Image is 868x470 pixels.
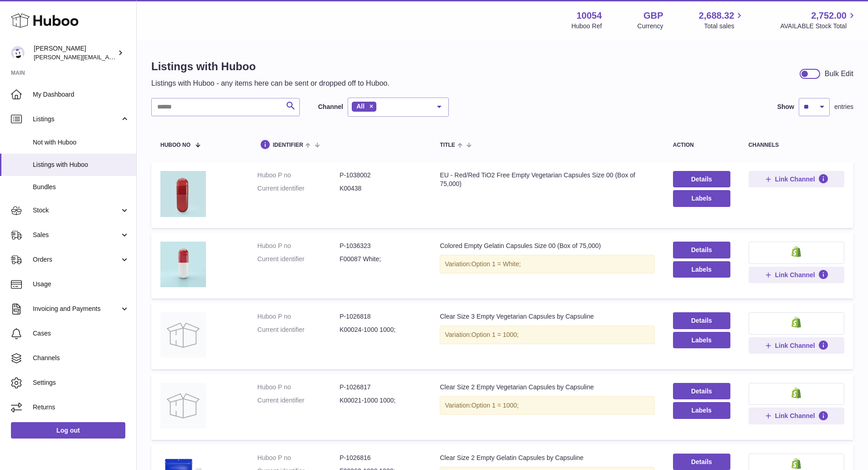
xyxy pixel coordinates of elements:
[440,325,654,344] div: Variation:
[33,354,129,362] span: Channels
[749,171,844,187] button: Link Channel
[673,402,730,418] button: Labels
[673,261,730,278] button: Labels
[673,383,730,399] a: Details
[339,312,421,321] dd: P-1026818
[749,267,844,283] button: Link Channel
[257,255,339,263] dt: Current identifier
[699,10,745,31] a: 2,688.32 Total sales
[33,378,129,387] span: Settings
[775,175,815,183] span: Link Channel
[673,142,730,148] div: action
[673,454,730,470] a: Details
[33,90,129,99] span: My Dashboard
[834,103,853,111] span: entries
[318,103,343,111] label: Channel
[440,383,654,392] div: Clear Size 2 Empty Vegetarian Capsules by Capsuline
[339,454,421,462] dd: P-1026816
[257,454,339,462] dt: Huboo P no
[825,69,853,79] div: Bulk Edit
[34,44,116,62] div: [PERSON_NAME]
[673,312,730,329] a: Details
[472,402,519,409] span: Option 1 = 1000;
[775,412,815,420] span: Link Channel
[673,171,730,187] a: Details
[257,242,339,250] dt: Huboo P no
[151,59,390,74] h1: Listings with Huboo
[791,387,801,398] img: shopify-small.png
[811,10,847,22] span: 2,752.00
[440,142,455,148] span: title
[704,22,745,31] span: Total sales
[33,115,120,124] span: Listings
[257,396,339,405] dt: Current identifier
[33,280,129,289] span: Usage
[339,255,421,263] dd: F00087 White;
[160,142,190,148] span: Huboo no
[160,312,206,358] img: Clear Size 3 Empty Vegetarian Capsules by Capsuline
[749,408,844,424] button: Link Channel
[151,78,390,88] p: Listings with Huboo - any items here can be sent or dropped off to Huboo.
[440,255,654,274] div: Variation:
[339,171,421,180] dd: P-1038002
[257,184,339,193] dt: Current identifier
[339,325,421,334] dd: K00024-1000 1000;
[780,22,857,31] span: AVAILABLE Stock Total
[673,332,730,348] button: Labels
[791,317,801,328] img: shopify-small.png
[160,171,206,217] img: EU - Red/Red TiO2 Free Empty Vegetarian Capsules Size 00 (Box of 75,000)
[257,312,339,321] dt: Huboo P no
[673,242,730,258] a: Details
[673,190,730,207] button: Labels
[33,183,129,191] span: Bundles
[749,142,844,148] div: channels
[440,312,654,321] div: Clear Size 3 Empty Vegetarian Capsules by Capsuline
[273,142,303,148] span: identifier
[33,138,129,147] span: Not with Huboo
[440,171,654,188] div: EU - Red/Red TiO2 Free Empty Vegetarian Capsules Size 00 (Box of 75,000)
[160,383,206,429] img: Clear Size 2 Empty Vegetarian Capsules by Capsuline
[339,184,421,193] dd: K00438
[160,242,206,287] img: Colored Empty Gelatin Capsules Size 00 (Box of 75,000)
[643,10,663,22] strong: GBP
[257,171,339,180] dt: Huboo P no
[339,242,421,250] dd: P-1036323
[11,422,125,439] a: Log out
[775,271,815,279] span: Link Channel
[33,206,120,215] span: Stock
[339,396,421,405] dd: K00021-1000 1000;
[775,341,815,350] span: Link Channel
[637,22,663,31] div: Currency
[780,10,857,31] a: 2,752.00 AVAILABLE Stock Total
[791,246,801,257] img: shopify-small.png
[33,255,120,264] span: Orders
[576,10,602,22] strong: 10054
[356,103,365,110] span: All
[699,10,734,22] span: 2,688.32
[34,53,183,61] span: [PERSON_NAME][EMAIL_ADDRESS][DOMAIN_NAME]
[777,103,794,111] label: Show
[749,337,844,354] button: Link Channel
[33,403,129,412] span: Returns
[33,329,129,338] span: Cases
[33,160,129,169] span: Listings with Huboo
[33,231,120,239] span: Sales
[339,383,421,392] dd: P-1026817
[440,396,654,415] div: Variation:
[11,46,25,60] img: luz@capsuline.com
[472,260,521,268] span: Option 1 = White;
[440,454,654,462] div: Clear Size 2 Empty Gelatin Capsules by Capsuline
[791,458,801,469] img: shopify-small.png
[571,22,602,31] div: Huboo Ref
[440,242,654,250] div: Colored Empty Gelatin Capsules Size 00 (Box of 75,000)
[257,383,339,392] dt: Huboo P no
[257,325,339,334] dt: Current identifier
[33,305,120,313] span: Invoicing and Payments
[472,331,519,338] span: Option 1 = 1000;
